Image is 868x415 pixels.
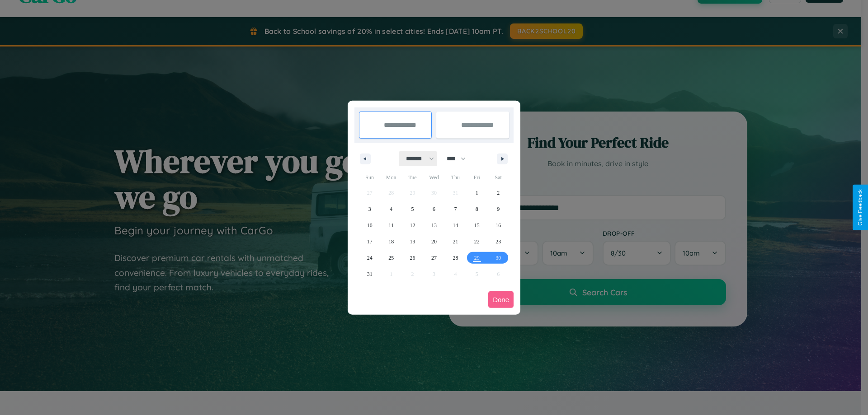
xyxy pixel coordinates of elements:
[466,201,487,217] button: 8
[488,170,509,185] span: Sat
[497,201,500,217] span: 9
[410,250,415,266] span: 26
[488,233,509,250] button: 23
[466,233,487,250] button: 22
[367,217,373,233] span: 10
[454,201,457,217] span: 7
[488,291,514,308] button: Done
[388,217,394,233] span: 11
[488,250,509,266] button: 30
[453,217,458,233] span: 14
[431,217,437,233] span: 13
[431,250,437,266] span: 27
[423,170,444,185] span: Wed
[388,250,394,266] span: 25
[411,201,414,217] span: 5
[423,201,444,217] button: 6
[402,250,423,266] button: 26
[433,201,435,217] span: 6
[488,217,509,233] button: 16
[367,233,373,250] span: 17
[445,170,466,185] span: Thu
[453,233,458,250] span: 21
[423,233,444,250] button: 20
[410,217,415,233] span: 12
[474,250,480,266] span: 29
[368,201,371,217] span: 3
[380,233,401,250] button: 18
[402,217,423,233] button: 12
[476,185,478,201] span: 1
[410,233,415,250] span: 19
[445,217,466,233] button: 14
[445,250,466,266] button: 28
[497,185,500,201] span: 2
[380,217,401,233] button: 11
[488,201,509,217] button: 9
[423,217,444,233] button: 13
[390,201,392,217] span: 4
[488,185,509,201] button: 2
[359,201,380,217] button: 3
[367,250,373,266] span: 24
[466,250,487,266] button: 29
[466,185,487,201] button: 1
[453,250,458,266] span: 28
[445,233,466,250] button: 21
[402,170,423,185] span: Tue
[380,250,401,266] button: 25
[495,217,501,233] span: 16
[445,201,466,217] button: 7
[359,170,380,185] span: Sun
[466,170,487,185] span: Fri
[359,217,380,233] button: 10
[495,250,501,266] span: 30
[359,250,380,266] button: 24
[474,233,480,250] span: 22
[402,233,423,250] button: 19
[388,233,394,250] span: 18
[474,217,480,233] span: 15
[380,170,401,185] span: Mon
[359,266,380,282] button: 31
[359,233,380,250] button: 17
[495,233,501,250] span: 23
[466,217,487,233] button: 15
[423,250,444,266] button: 27
[367,266,373,282] span: 31
[857,189,863,226] div: Give Feedback
[431,233,437,250] span: 20
[380,201,401,217] button: 4
[402,201,423,217] button: 5
[476,201,478,217] span: 8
